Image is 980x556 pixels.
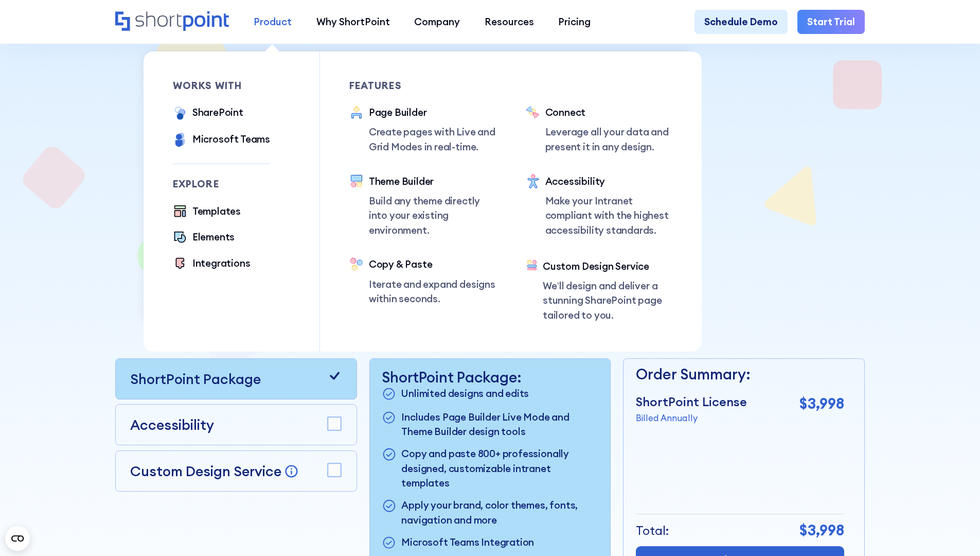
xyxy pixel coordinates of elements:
[545,194,673,238] p: Make your Intranet compliant with the highest accessibility standards.
[636,393,747,411] p: ShortPoint License
[558,14,591,29] div: Pricing
[369,194,496,238] p: Build any theme directly into your existing environment.
[173,230,235,246] a: Elements
[414,14,460,29] div: Company
[402,10,472,34] a: Company
[254,14,292,29] div: Product
[192,230,235,245] div: Elements
[349,174,496,238] a: Theme BuilderBuild any theme directly into your existing environment.
[797,10,865,34] a: Start Trial
[192,256,251,271] div: Integrations
[526,105,673,154] a: ConnectLeverage all your data and present it in any design.
[173,105,243,122] a: SharePoint
[130,369,261,389] p: ShortPoint Package
[545,174,673,189] div: Accessibility
[304,10,402,34] a: Why ShortPoint
[241,10,304,34] a: Product
[316,14,390,29] div: Why ShortPoint
[929,507,980,556] div: Widget de chat
[173,179,271,189] div: Explore
[173,81,271,91] div: works with
[382,369,598,386] p: ShortPoint Package:
[401,386,529,403] p: Unlimited designs and edits
[173,256,251,272] a: Integrations
[401,446,598,491] p: Copy and paste 800+ professionally designed, customizable intranet templates
[485,14,534,29] div: Resources
[130,462,281,480] p: Custom Design Service
[130,414,214,435] p: Accessibility
[369,277,496,306] p: Iterate and expand designs within seconds.
[526,259,673,323] a: Custom Design ServiceWe’ll design and deliver a stunning SharePoint page tailored to you.
[192,132,270,147] div: Microsoft Teams
[694,10,788,34] a: Schedule Demo
[472,10,546,34] a: Resources
[192,105,243,120] div: SharePoint
[401,410,598,439] p: Includes Page Builder Live Mode and Theme Builder design tools
[173,204,241,220] a: Templates
[349,257,496,306] a: Copy & PasteIterate and expand designs within seconds.
[929,507,980,556] iframe: Chat Widget
[173,132,270,149] a: Microsoft Teams
[115,11,229,32] a: Home
[799,519,844,542] p: $3,998
[349,105,496,154] a: Page BuilderCreate pages with Live and Grid Modes in real-time.
[369,125,496,154] p: Create pages with Live and Grid Modes in real-time.
[192,204,241,219] div: Templates
[5,526,30,551] button: Open CMP widget
[636,522,669,540] p: Total:
[401,498,598,527] p: Apply your brand, color themes, fonts, navigation and more
[401,535,534,551] p: Microsoft Teams Integration
[545,125,673,154] p: Leverage all your data and present it in any design.
[349,81,496,91] div: Features
[799,393,844,415] p: $3,998
[545,105,673,120] div: Connect
[543,259,672,274] div: Custom Design Service
[546,10,603,34] a: Pricing
[369,105,496,120] div: Page Builder
[543,279,672,323] p: We’ll design and deliver a stunning SharePoint page tailored to you.
[369,257,496,272] div: Copy & Paste
[526,174,673,239] a: AccessibilityMake your Intranet compliant with the highest accessibility standards.
[636,363,844,386] p: Order Summary:
[636,411,747,424] p: Billed Annually
[369,174,496,189] div: Theme Builder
